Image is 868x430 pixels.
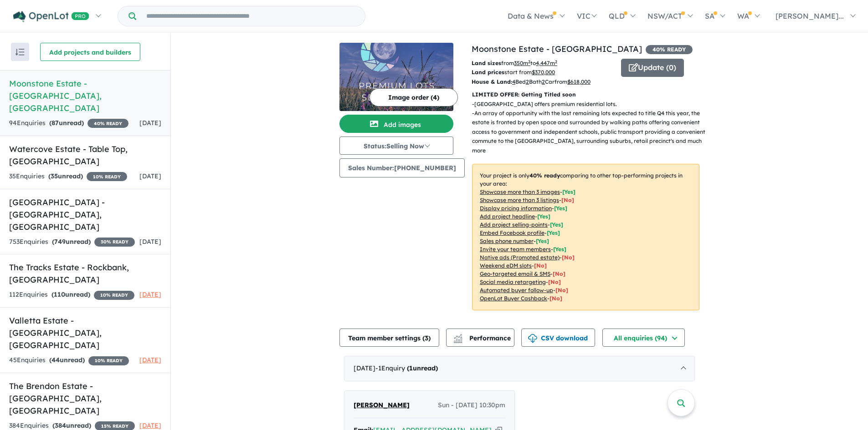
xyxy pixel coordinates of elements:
span: 384 [55,421,66,430]
span: 40 % READY [87,119,128,128]
span: Sun - [DATE] 10:30pm [438,400,505,411]
span: [No] [553,270,565,277]
u: Add project headline [480,213,535,220]
span: [PERSON_NAME] [354,401,410,409]
img: download icon [528,334,537,343]
span: [DATE] [139,421,161,430]
h5: The Brendon Estate - [GEOGRAPHIC_DATA] , [GEOGRAPHIC_DATA] [9,380,161,417]
u: $ 618,000 [567,78,591,85]
u: Native ads (Promoted estate) [480,254,560,261]
u: Display pricing information [480,205,552,212]
button: Add projects and builders [40,43,140,61]
span: [ Yes ] [536,238,549,244]
h5: [GEOGRAPHIC_DATA] - [GEOGRAPHIC_DATA] , [GEOGRAPHIC_DATA] [9,196,161,233]
div: 112 Enquir ies [9,289,134,300]
span: to [530,60,557,66]
span: 44 [51,356,60,364]
p: from [472,59,614,68]
button: CSV download [521,329,595,347]
div: 45 Enquir ies [9,355,129,366]
span: [ Yes ] [537,213,550,220]
span: 110 [54,290,65,298]
strong: ( unread) [49,356,85,364]
h5: Moonstone Estate - [GEOGRAPHIC_DATA] , [GEOGRAPHIC_DATA] [9,77,161,114]
div: 753 Enquir ies [9,237,135,248]
button: Sales Number:[PHONE_NUMBER] [339,158,465,177]
span: [DATE] [139,119,161,127]
span: [No] [562,254,575,261]
sup: 2 [528,59,530,64]
u: 350 m [514,60,530,66]
u: $ 370,000 [532,69,555,76]
u: 2 [526,78,529,85]
p: Your project is only comparing to other top-performing projects in your area: - - - - - - - - - -... [472,164,699,310]
b: 40 % ready [529,172,560,179]
input: Try estate name, suburb, builder or developer [138,6,363,26]
u: Sales phone number [480,238,534,244]
span: 87 [51,119,59,127]
p: - [GEOGRAPHIC_DATA] offers premium residential lots. [472,100,707,109]
strong: ( unread) [49,119,84,127]
u: Embed Facebook profile [480,229,544,236]
p: LIMITED OFFER: Getting Titled soon [472,90,699,99]
b: Land prices [472,69,504,76]
u: Automated buyer follow-up [480,287,553,293]
span: [ Yes ] [547,229,560,236]
span: 10 % READY [88,356,129,365]
img: Moonstone Estate - Rockbank [339,43,453,111]
button: Performance [446,329,514,347]
img: bar-chart.svg [453,337,462,343]
span: [No] [550,295,562,302]
button: All enquiries (94) [602,329,685,347]
button: Add images [339,115,453,133]
span: 10 % READY [94,291,134,300]
span: 3 [425,334,428,342]
span: Performance [455,334,511,342]
u: Invite your team members [480,246,551,253]
p: Bed Bath Car from [472,77,614,86]
span: [DATE] [139,290,161,298]
div: 35 Enquir ies [9,171,127,182]
span: [ Yes ] [550,221,563,228]
span: [No] [534,262,547,269]
p: - An array of opportunity with the last remaining lots expected to title Q4 this year, the estate... [472,109,707,155]
span: [DATE] [139,238,161,246]
span: 35 [51,172,58,180]
p: start from [472,68,614,77]
u: Showcase more than 3 images [480,188,560,195]
a: Moonstone Estate - [GEOGRAPHIC_DATA] [472,44,642,54]
span: [ No ] [561,197,574,203]
u: 4,447 m [536,60,557,66]
div: 94 Enquir ies [9,118,128,129]
strong: ( unread) [52,421,91,430]
a: [PERSON_NAME] [354,400,410,411]
span: 30 % READY [94,238,135,247]
strong: ( unread) [48,172,83,180]
u: 4 [512,78,515,85]
span: [ Yes ] [554,205,567,212]
span: [PERSON_NAME]... [776,11,844,20]
span: [ Yes ] [553,246,566,253]
h5: Watercove Estate - Table Top , [GEOGRAPHIC_DATA] [9,143,161,167]
h5: Valletta Estate - [GEOGRAPHIC_DATA] , [GEOGRAPHIC_DATA] [9,314,161,351]
u: Showcase more than 3 listings [480,197,559,203]
u: Add project selling-points [480,221,548,228]
h5: The Tracks Estate - Rockbank , [GEOGRAPHIC_DATA] [9,261,161,286]
u: OpenLot Buyer Cashback [480,295,547,302]
strong: ( unread) [51,290,90,298]
button: Image order (4) [370,88,458,106]
span: 40 % READY [646,45,693,54]
b: Land sizes [472,60,501,66]
div: [DATE] [344,356,695,381]
strong: ( unread) [407,364,438,372]
span: [No] [555,287,568,293]
u: Geo-targeted email & SMS [480,270,550,277]
span: 1 [409,364,413,372]
u: 2 [542,78,545,85]
img: line-chart.svg [454,334,462,339]
sup: 2 [555,59,557,64]
span: [No] [548,278,561,285]
button: Team member settings (3) [339,329,439,347]
span: 10 % READY [87,172,127,181]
